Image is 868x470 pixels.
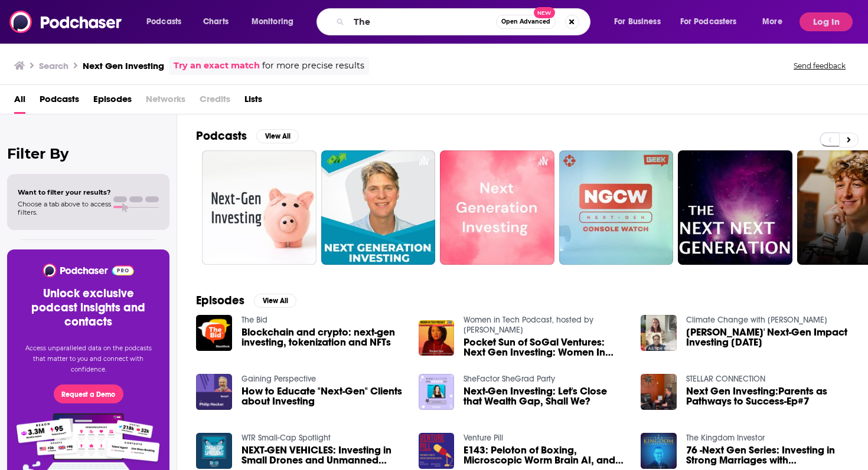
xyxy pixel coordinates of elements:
a: Gaining Perspective [242,374,316,384]
a: Astor Perkins' Next-Gen Impact Investing April 2021 [686,327,849,347]
span: New [534,7,555,18]
span: More [762,14,782,30]
img: Pocket Sun of SoGal Ventures: Next Gen Investing: Women In Tech Canada [419,320,455,356]
a: Try an exact match [174,59,260,73]
img: Podchaser - Follow, Share and Rate Podcasts [9,11,123,33]
button: open menu [243,12,309,31]
a: Women in Tech Podcast, hosted by Espree Devora [464,315,593,335]
span: Credits [200,90,230,114]
a: EpisodesView All [196,293,296,308]
img: NEXT-GEN VEHICLES: Investing in Small Drones and Unmanned Vehicles with MCRP, ONDS, SES & UMAC [196,433,232,469]
a: Episodes [93,90,132,114]
span: For Podcasters [680,14,737,30]
h2: Filter By [7,145,169,162]
span: Pocket Sun of SoGal Ventures: Next Gen Investing: Women In Tech [GEOGRAPHIC_DATA] [464,337,626,357]
button: open menu [673,12,754,31]
div: Search podcasts, credits, & more... [328,8,602,35]
a: Charts [195,12,236,31]
span: Open Advanced [501,19,550,25]
span: 76 -Next Gen Series: Investing in Strong Marriages with [PERSON_NAME] and [PERSON_NAME] [686,445,849,465]
img: E143: Peloton of Boxing, Microscopic Worm Brain AI, and Next Gen Investing Platform [419,433,455,469]
a: Pocket Sun of SoGal Ventures: Next Gen Investing: Women In Tech Canada [464,337,626,357]
a: Next-Gen Investing: Let's Close that Wealth Gap, Shall We? [464,386,626,406]
img: Podchaser - Follow, Share and Rate Podcasts [42,264,135,277]
span: Monitoring [252,14,293,30]
button: open menu [754,12,797,31]
img: Next-Gen Investing: Let's Close that Wealth Gap, Shall We? [419,374,455,410]
a: How to Educate "Next-Gen" Clients about Investing [242,386,404,406]
img: How to Educate "Next-Gen" Clients about Investing [196,374,232,410]
span: [PERSON_NAME]' Next-Gen Impact Investing [DATE] [686,327,849,347]
span: Networks [146,90,185,114]
input: Search podcasts, credits, & more... [349,12,496,31]
a: PodcastsView All [196,129,299,143]
a: Next Gen Investing:Parents as Pathways to Success-Ep#7 [686,386,849,406]
a: 76 -Next Gen Series: Investing in Strong Marriages with John and Ashley Marsh [686,445,849,465]
a: Climate Change with Scott Amyx [686,315,827,325]
a: The Kingdom Investor [686,433,765,443]
h3: Unlock exclusive podcast insights and contacts [21,287,155,329]
img: Next Gen Investing:Parents as Pathways to Success-Ep#7 [641,374,677,410]
p: Access unparalleled data on the podcasts that matter to you and connect with confidence. [21,343,155,375]
a: Blockchain and crypto: next-gen investing, tokenization and NFTs [242,327,404,347]
span: Want to filter your results? [18,188,111,196]
h2: Podcasts [196,129,247,143]
a: The Bid [242,315,267,325]
button: open menu [138,12,197,31]
button: View All [256,129,299,143]
img: 76 -Next Gen Series: Investing in Strong Marriages with John and Ashley Marsh [641,433,677,469]
a: STELLAR CONNECTION [686,374,765,384]
h3: Next Gen Investing [83,60,164,71]
img: Blockchain and crypto: next-gen investing, tokenization and NFTs [196,315,232,351]
a: Lists [244,90,262,114]
h3: Search [39,60,68,71]
span: For Business [614,14,661,30]
button: open menu [606,12,676,31]
span: for more precise results [262,59,364,73]
a: SheFactor SheGrad Party [464,374,555,384]
a: Venture Pill [464,433,503,443]
a: Podcasts [40,90,79,114]
a: NEXT-GEN VEHICLES: Investing in Small Drones and Unmanned Vehicles with MCRP, ONDS, SES & UMAC [242,445,404,465]
button: Send feedback [790,61,849,71]
span: Podcasts [146,14,181,30]
a: WTR Small-Cap Spotlight [242,433,331,443]
span: Choose a tab above to access filters. [18,200,111,216]
button: Open AdvancedNew [496,15,556,29]
span: Charts [203,14,229,30]
a: All [14,90,25,114]
button: View All [254,294,296,308]
button: Log In [800,12,853,31]
button: Request a Demo [54,384,123,403]
h2: Episodes [196,293,244,308]
a: E143: Peloton of Boxing, Microscopic Worm Brain AI, and Next Gen Investing Platform [464,445,626,465]
img: Astor Perkins' Next-Gen Impact Investing April 2021 [641,315,677,351]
